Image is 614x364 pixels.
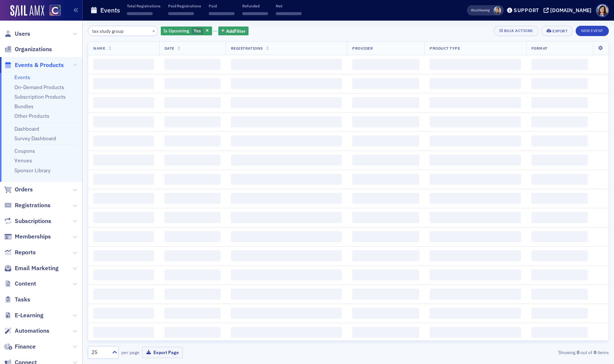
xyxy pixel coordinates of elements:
span: Date [164,46,174,51]
div: Export [552,29,568,33]
span: ‌ [531,308,588,319]
a: Venues [14,157,32,164]
button: AddFilter [218,26,249,36]
span: ‌ [352,231,419,242]
span: ‌ [93,269,154,280]
span: ‌ [164,116,221,127]
span: Orders [15,185,33,194]
span: ‌ [164,174,221,185]
span: ‌ [231,193,342,204]
a: Email Marketing [4,264,59,272]
p: Paid Registrations [168,3,201,8]
a: Sponsor Library [14,167,51,174]
span: ‌ [352,116,419,127]
span: ‌ [531,250,588,261]
button: × [150,27,157,34]
span: ‌ [231,212,342,223]
img: SailAMX [10,5,44,17]
span: ‌ [531,155,588,166]
a: Coupons [14,148,35,154]
span: ‌ [430,116,521,127]
span: ‌ [352,212,419,223]
div: Showing out of items [440,349,609,356]
span: Subscriptions [15,217,51,225]
p: Total Registrations [127,3,160,8]
span: ‌ [231,308,342,319]
span: ‌ [531,135,588,146]
span: ‌ [352,289,419,300]
button: Export [541,26,573,36]
span: ‌ [430,327,521,338]
span: ‌ [430,135,521,146]
span: ‌ [164,250,221,261]
span: ‌ [352,308,419,319]
span: ‌ [231,231,342,242]
span: ‌ [93,250,154,261]
span: ‌ [531,116,588,127]
label: per page [121,349,139,356]
span: ‌ [430,155,521,166]
button: New Event [576,26,609,36]
span: ‌ [352,78,419,89]
span: ‌ [231,78,342,89]
span: ‌ [93,78,154,89]
span: ‌ [430,269,521,280]
span: ‌ [430,174,521,185]
span: ‌ [352,135,419,146]
span: Memberships [15,233,51,241]
span: Profile [596,4,609,17]
span: ‌ [531,327,588,338]
span: Automations [15,327,49,335]
span: ‌ [164,78,221,89]
span: ‌ [164,289,221,300]
span: ‌ [231,250,342,261]
span: Finance [15,343,36,351]
a: On-Demand Products [14,84,64,91]
span: ‌ [531,289,588,300]
span: ‌ [242,12,268,15]
span: E-Learning [15,311,44,319]
span: Content [15,280,36,288]
span: ‌ [93,59,154,70]
span: Registrations [231,46,263,51]
span: ‌ [93,212,154,223]
span: ‌ [168,12,194,15]
button: Bulk Actions [494,26,538,36]
a: Survey Dashboard [14,135,56,142]
span: ‌ [93,231,154,242]
span: Tasks [15,296,30,304]
p: Paid [209,3,235,8]
a: Dashboard [14,126,39,132]
span: ‌ [531,212,588,223]
strong: 0 [575,349,580,356]
span: Email Marketing [15,264,59,272]
span: ‌ [531,78,588,89]
span: ‌ [164,231,221,242]
span: ‌ [352,250,419,261]
span: ‌ [209,12,235,15]
span: ‌ [231,135,342,146]
h1: Events [100,6,120,15]
a: Finance [4,343,36,351]
span: ‌ [93,135,154,146]
a: Organizations [4,45,52,53]
strong: 0 [592,349,597,356]
span: ‌ [231,155,342,166]
a: Content [4,280,36,288]
span: ‌ [531,174,588,185]
span: Pamela Galey-Coleman [493,7,501,14]
a: Subscriptions [4,217,51,225]
span: ‌ [93,97,154,108]
span: Events & Products [15,61,64,69]
a: Bundles [14,103,34,110]
span: ‌ [164,97,221,108]
span: ‌ [164,135,221,146]
span: ‌ [352,97,419,108]
span: Provider [352,46,373,51]
p: Refunded [242,3,268,8]
span: ‌ [430,97,521,108]
a: Memberships [4,233,51,241]
span: ‌ [231,327,342,338]
span: ‌ [352,174,419,185]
